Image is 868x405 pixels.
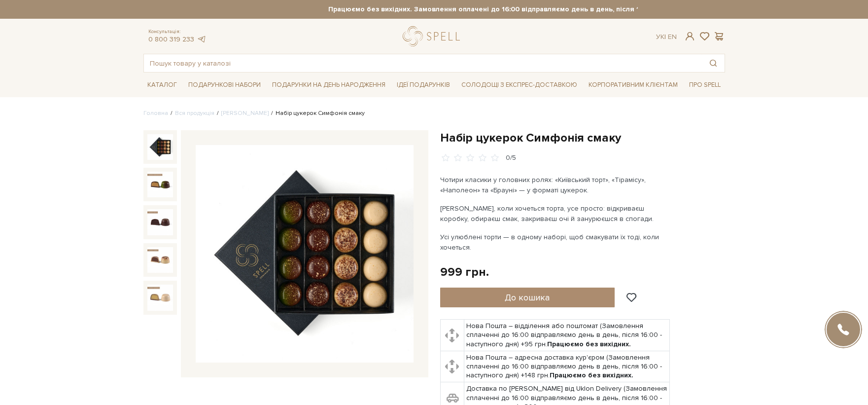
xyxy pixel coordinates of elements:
button: Пошук товару у каталозі [702,54,725,72]
div: 0/5 [506,153,516,163]
b: Працюємо без вихідних. [550,371,633,379]
p: Усі улюблені торти — в одному наборі, щоб смакувати їх тоді, коли хочеться. [440,232,671,253]
img: Набір цукерок Симфонія смаку [196,145,414,363]
span: Консультація: [148,29,207,35]
span: | [664,33,666,41]
span: Подарункові набори [184,77,265,93]
a: [PERSON_NAME] [221,110,269,117]
span: До кошика [505,292,550,303]
a: Вся продукція [175,110,214,117]
a: 0 800 319 233 [148,35,194,43]
button: До кошика [440,288,615,307]
span: Ідеї подарунків [393,77,454,93]
a: Корпоративним клієнтам [585,76,682,93]
a: telegram [197,35,207,43]
img: Набір цукерок Симфонія смаку [147,247,173,273]
img: Набір цукерок Симфонія смаку [147,209,173,235]
h1: Набір цукерок Симфонія смаку [440,130,725,146]
div: Ук [656,33,677,41]
b: Працюємо без вихідних. [547,340,631,348]
input: Пошук товару у каталозі [144,54,702,72]
span: Про Spell [685,77,725,93]
div: 999 грн. [440,264,489,280]
span: Подарунки на День народження [268,77,389,93]
span: Каталог [143,77,181,93]
a: Солодощі з експрес-доставкою [457,76,581,93]
img: Набір цукерок Симфонія смаку [147,134,173,160]
img: Набір цукерок Симфонія смаку [147,285,173,310]
a: En [668,33,677,41]
li: Набір цукерок Симфонія смаку [269,109,365,118]
a: Головна [143,110,168,117]
strong: Працюємо без вихідних. Замовлення оплачені до 16:00 відправляємо день в день, після 16:00 - насту... [231,5,812,14]
td: Нова Пошта – адресна доставка кур'єром (Замовлення сплаченні до 16:00 відправляємо день в день, п... [464,351,669,382]
p: Чотири класики у головних ролях: «Київський торт», «Тірамісу», «Наполеон» та «Брауні» — у форматі... [440,175,671,195]
img: Набір цукерок Симфонія смаку [147,172,173,197]
td: Нова Пошта – відділення або поштомат (Замовлення сплаченні до 16:00 відправляємо день в день, піс... [464,320,669,351]
p: [PERSON_NAME], коли хочеться торта, усе просто: відкриваєш коробку, обираєш смак, закриваєш очі й... [440,203,671,224]
a: logo [403,26,464,46]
